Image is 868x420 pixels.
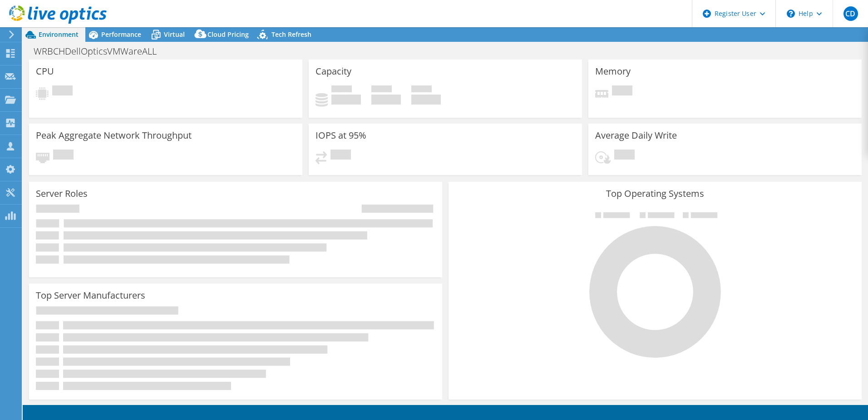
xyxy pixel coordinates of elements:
[371,85,392,95] span: Free
[52,85,73,98] span: Pending
[411,85,432,95] span: Total
[36,130,192,140] h3: Peak Aggregate Network Throughput
[595,66,631,76] h3: Memory
[331,95,361,105] h4: 0 GiB
[614,150,635,162] span: Pending
[371,95,401,105] h4: 0 GiB
[36,189,88,199] h3: Server Roles
[331,85,352,95] span: Used
[36,290,145,300] h3: Top Server Manufacturers
[316,66,351,76] h3: Capacity
[30,46,171,56] h1: WRBCHDellOpticsVMWareALL
[39,30,79,39] span: Environment
[787,10,795,18] svg: \n
[595,130,677,140] h3: Average Daily Write
[411,95,441,105] h4: 0 GiB
[612,85,632,98] span: Pending
[207,30,249,39] span: Cloud Pricing
[164,30,185,39] span: Virtual
[316,130,366,140] h3: IOPS at 95%
[330,150,351,162] span: Pending
[53,150,74,162] span: Pending
[455,189,855,199] h3: Top Operating Systems
[101,30,141,39] span: Performance
[271,30,311,39] span: Tech Refresh
[36,66,54,76] h3: CPU
[843,6,858,21] span: CD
